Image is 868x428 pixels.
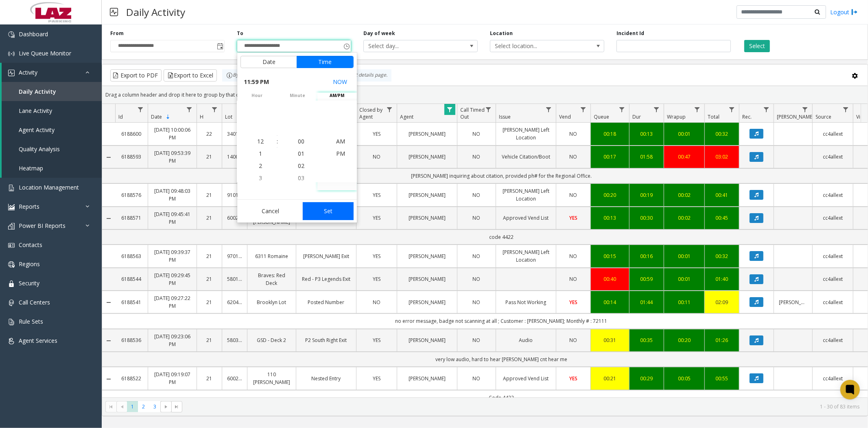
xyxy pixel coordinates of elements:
a: 970155 [227,252,242,260]
a: [PERSON_NAME] Left Location [501,126,551,141]
img: 'icon' [8,300,15,306]
a: [DATE] 09:23:06 PM [153,333,192,348]
img: 'icon' [8,51,15,57]
div: 00:29 [634,375,659,382]
div: 00:32 [710,130,734,138]
a: NO [462,214,491,222]
a: [DATE] 09:45:41 PM [153,210,192,226]
span: Page 2 [138,401,149,412]
div: 00:45 [710,214,734,222]
a: Collapse Details [102,338,115,344]
a: 6188571 [120,214,143,222]
a: Brooklyn Lot [252,298,291,306]
div: 00:01 [669,252,700,260]
span: Lane Activity [19,107,52,115]
span: [PERSON_NAME] [777,113,814,120]
a: 00:18 [596,130,624,138]
span: AM/PM [317,93,357,99]
span: YES [373,337,380,344]
span: Go to the next page [160,401,171,413]
a: Agent Filter Menu [444,104,455,115]
div: 00:40 [596,275,624,283]
div: 00:14 [596,298,624,306]
span: Id [118,113,123,120]
a: [DATE] 09:29:45 PM [153,271,192,287]
a: NO [462,252,491,260]
span: NO [570,130,577,137]
span: Go to the last page [171,401,182,413]
div: 00:19 [634,191,659,199]
a: 6188541 [120,298,143,306]
span: H [200,113,203,120]
a: [PERSON_NAME] [402,252,452,260]
a: cc4allext [818,375,848,382]
img: 'icon' [8,280,15,287]
a: NO [561,252,586,260]
a: YES [361,252,392,260]
span: NO [570,192,577,199]
a: [PERSON_NAME] [779,298,807,306]
a: 600239 [227,375,242,382]
a: 00:55 [710,375,734,382]
a: 00:13 [634,130,659,138]
a: NO [561,336,586,344]
a: NO [561,130,586,138]
a: 21 [202,298,217,306]
a: Posted Number [301,298,351,306]
a: 01:58 [634,153,659,161]
a: [PERSON_NAME] [402,130,452,138]
span: NO [570,337,577,344]
button: Time tab [297,56,354,68]
div: 00:31 [596,336,624,344]
a: 01:44 [634,298,659,306]
a: cc4allext [818,130,848,138]
span: Issue [499,113,511,120]
a: [PERSON_NAME] Exit [301,252,351,260]
a: 6188600 [120,130,143,138]
div: 00:15 [596,252,624,260]
span: Contacts [19,241,42,249]
a: 600239 [227,214,242,222]
a: 21 [202,336,217,344]
span: YES [569,214,577,221]
a: [PERSON_NAME] [402,214,452,222]
a: YES [361,130,392,138]
a: 00:11 [669,298,700,306]
button: Select [744,40,770,52]
a: H Filter Menu [209,104,220,115]
div: Data table [102,104,868,397]
a: 620426 [227,298,242,306]
a: 00:20 [596,191,624,199]
a: [PERSON_NAME] [402,191,452,199]
a: Lot Filter Menu [234,104,245,115]
img: 'icon' [8,223,15,229]
a: 00:35 [634,336,659,344]
a: NO [561,275,586,283]
a: Vend Filter Menu [578,104,589,115]
span: Select location... [490,40,581,52]
a: [PERSON_NAME] [402,153,452,161]
a: 910133 [227,191,242,199]
a: Vehicle Citation/Boot [501,153,551,161]
span: Agent Activity [19,126,55,134]
img: 'icon' [8,319,15,325]
button: Export to PDF [110,69,162,82]
span: Page 1 [127,401,138,412]
span: Total [708,113,719,120]
span: Date [151,113,162,120]
img: pageIcon [110,2,118,22]
span: Call Centers [19,298,50,306]
a: 21 [202,153,217,161]
a: 00:20 [669,336,700,344]
a: Pass Not Working [501,298,551,306]
a: 01:40 [710,275,734,283]
a: NO [462,275,491,283]
a: 580116 [227,275,242,283]
a: 03:02 [710,153,734,161]
a: [DATE] 09:53:39 PM [153,149,192,165]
